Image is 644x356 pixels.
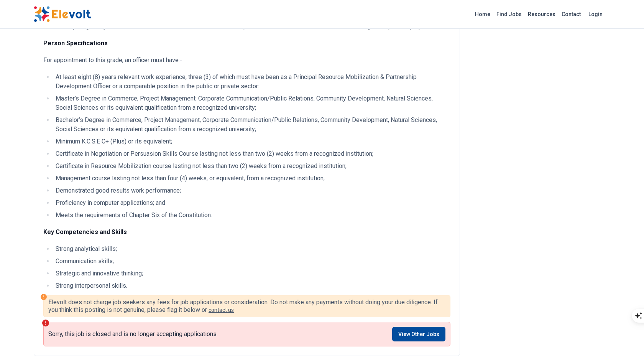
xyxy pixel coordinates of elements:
[43,56,450,65] p: For appointment to this grade, an officer must have:-
[53,149,450,158] li: Certificate in Negotiation or Persuasion Skills Course lasting not less than two (2) weeks from a...
[493,8,525,20] a: Find Jobs
[53,186,450,195] li: Demonstrated good results work performance;
[48,298,445,314] p: Elevolt does not charge job seekers any fees for job applications or consideration. Do not make a...
[392,327,445,341] a: View Other Jobs
[53,211,450,220] li: Meets the requirements of Chapter Six of the Constitution.
[53,281,450,290] li: Strong interpersonal skills.
[53,73,450,91] li: At least eight (8) years relevant work experience, three (3) of which must have been as a Princip...
[53,269,450,278] li: Strategic and innovative thinking;
[43,228,127,236] strong: Key Competencies and Skills
[209,307,234,313] a: contact us
[48,330,218,338] p: Sorry, this job is closed and is no longer accepting applications.
[53,257,450,266] li: Communication skills;
[525,8,559,20] a: Resources
[53,244,450,254] li: Strong analytical skills;
[53,137,450,146] li: Minimum K.C.S.E C+ (Plus) or its equivalent;
[53,174,450,183] li: Management course lasting not less than four (4) weeks, or equivalent, from a recognized institut...
[559,8,584,20] a: Contact
[53,198,450,208] li: Proficiency in computer applications; and
[43,40,108,47] strong: Person Specifications
[53,115,450,134] li: Bachelor’s Degree in Commerce, Project Management, Corporate Communication/Public Relations, Comm...
[472,8,493,20] a: Home
[606,319,644,356] iframe: Chat Widget
[53,94,450,112] li: Master’s Degree in Commerce, Project Management, Corporate Communication/Public Relations, Commun...
[34,6,91,22] img: Elevolt
[584,7,607,22] a: Login
[53,162,450,171] li: Certificate in Resource Mobilization course lasting not less than two (2) weeks from a recognized...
